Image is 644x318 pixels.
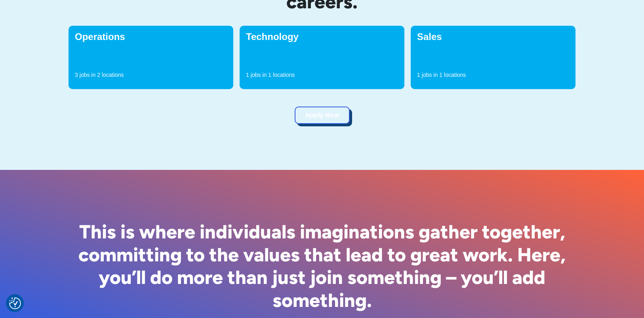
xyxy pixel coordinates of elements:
[444,71,466,79] p: locations
[246,32,398,42] h4: Technology
[9,297,21,309] button: Consent Preferences
[417,32,569,42] h4: Sales
[273,71,295,79] p: locations
[295,107,350,124] a: Apply Now
[80,71,95,79] p: jobs in
[97,71,100,79] p: 2
[246,71,249,79] p: 1
[439,71,442,79] p: 1
[102,71,124,79] p: locations
[422,71,438,79] p: jobs in
[9,297,21,309] img: Revisit consent button
[268,71,271,79] p: 1
[417,71,420,79] p: 1
[75,32,227,42] h4: Operations
[251,71,267,79] p: jobs in
[75,71,78,79] p: 3
[69,221,575,312] h2: This is where individuals imaginations gather together, committing to the values that lead to gre...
